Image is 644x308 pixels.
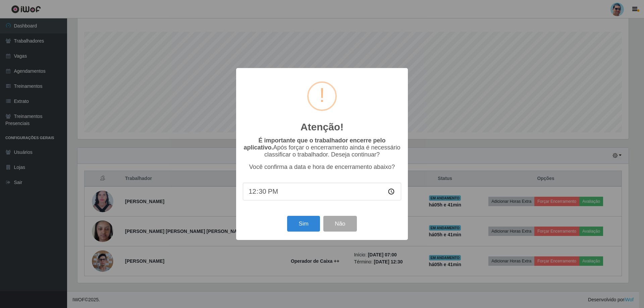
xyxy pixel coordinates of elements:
h2: Atenção! [301,121,343,133]
button: Sim [287,216,320,232]
p: Você confirma a data e hora de encerramento abaixo? [243,164,401,171]
p: Após forçar o encerramento ainda é necessário classificar o trabalhador. Deseja continuar? [243,137,401,158]
button: Não [323,216,357,232]
b: É importante que o trabalhador encerre pelo aplicativo. [244,137,385,151]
